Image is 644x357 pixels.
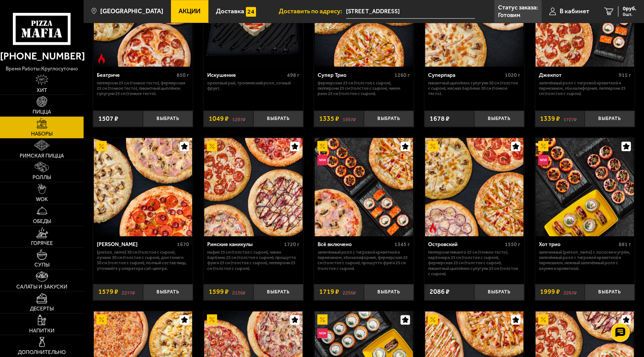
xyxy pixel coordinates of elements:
s: 2256 ₽ [343,288,356,295]
img: Акционный [96,141,107,151]
button: Выбрать [364,111,414,127]
span: Роллы [33,175,51,180]
span: Супы [34,262,50,268]
a: АкционныйНовинкаВсё включено [314,138,413,236]
div: Суперпара [428,72,503,78]
input: Ваш адрес доставки [346,5,475,19]
img: Акционный [538,314,548,324]
s: 2267 ₽ [563,288,577,295]
span: Напитки [29,328,54,334]
a: АкционныйХет Трик [93,138,192,236]
span: Акции [178,8,200,14]
div: Искушение [207,72,285,78]
div: Джекпот [538,72,616,78]
span: В кабинет [560,8,589,14]
span: Хит [37,88,47,93]
img: Римские каникулы [204,138,303,236]
span: Горячее [31,241,53,246]
div: Хот трио [538,241,616,248]
img: Акционный [428,314,438,324]
span: улица Возрождения, 23 [346,5,475,19]
button: Выбрать [253,284,303,300]
span: 915 г [618,72,631,78]
img: Акционный [207,314,217,324]
p: Пепперони 25 см (тонкое тесто), Фермерская 25 см (тонкое тесто), Пикантный цыплёнок сулугуни 25 с... [97,80,189,97]
img: Акционный [207,141,217,151]
span: 881 г [618,241,631,248]
img: Новинка [317,328,327,338]
img: Новинка [538,155,548,165]
div: Супер Трио [318,72,393,78]
p: Запеченный [PERSON_NAME] с лососем и угрём, Запечённый ролл с тигровой креветкой и пармезаном, Не... [538,249,631,271]
span: 1670 [177,241,189,248]
span: 1020 г [505,72,520,78]
span: 1579 ₽ [98,288,118,295]
img: 15daf4d41897b9f0e9f617042186c801.svg [246,7,256,17]
button: Выбрать [143,284,193,300]
button: Выбрать [585,111,635,127]
span: Римская пицца [20,153,64,159]
span: 0 шт. [623,12,636,17]
a: АкционныйНовинкаХот трио [535,138,635,236]
span: 1335 ₽ [319,115,339,122]
img: Акционный [317,141,327,151]
span: 2086 ₽ [430,288,450,295]
span: Доставить по адресу: [279,8,346,14]
div: Римские каникулы [207,241,282,248]
p: Пикантный цыплёнок сулугуни 30 см (толстое с сыром), Мясная Барбекю 30 см (тонкое тесто). [428,80,520,97]
img: Острое блюдо [428,223,438,233]
button: Выбрать [474,284,524,300]
span: WOK [36,197,48,202]
span: 850 г [177,72,189,78]
span: 0 руб. [623,6,636,11]
span: 1345 г [394,241,410,248]
span: 1550 г [505,241,520,248]
span: 1719 ₽ [319,288,339,295]
button: Выбрать [364,284,414,300]
span: 1599 ₽ [209,288,229,295]
img: Акционный [317,314,327,324]
button: Выбрать [143,111,193,127]
img: Акционный [428,141,438,151]
img: Хет Трик [94,138,192,236]
img: Островский [425,138,523,236]
p: Фермерская 25 см (толстое с сыром), Пепперони 25 см (толстое с сыром), Чикен Ранч 25 см (толстое ... [318,80,410,97]
span: Пицца [33,109,51,115]
span: 1260 г [394,72,410,78]
s: 2136 ₽ [232,288,245,295]
button: Выбрать [585,284,635,300]
div: Всё включено [318,241,393,248]
span: Десерты [30,306,54,312]
span: 498 г [287,72,299,78]
s: 1287 ₽ [232,115,245,122]
span: 1678 ₽ [430,115,450,122]
a: АкционныйОстрое блюдоОстровский [424,138,524,236]
p: Готовим [498,12,520,18]
p: Запечённый ролл с тигровой креветкой и пармезаном, Эби Калифорния, Фермерская 25 см (толстое с сы... [318,249,410,271]
p: Статус заказа: [498,5,538,11]
img: Акционный [96,314,107,324]
a: АкционныйРимские каникулы [203,138,303,236]
span: Наборы [31,131,53,137]
p: [PERSON_NAME] 30 см (толстое с сыром), Лучано 30 см (толстое с сыром), Дон Томаго 30 см (толстое ... [97,249,189,271]
img: Акционный [538,141,548,151]
button: Выбрать [474,111,524,127]
s: 1567 ₽ [343,115,356,122]
img: Всё включено [315,138,413,236]
span: 1999 ₽ [540,288,560,295]
span: Салаты и закуски [16,284,67,290]
p: Пепперони Пиканто 25 см (тонкое тесто), Карбонара 25 см (толстое с сыром), Фермерская 25 см (толс... [428,249,520,276]
button: Выбрать [253,111,303,127]
div: Беатриче [97,72,175,78]
span: Обеды [33,219,51,224]
span: [GEOGRAPHIC_DATA] [100,8,163,14]
p: Запечённый ролл с тигровой креветкой и пармезаном, Эби Калифорния, Пепперони 25 см (толстое с сыр... [538,80,631,97]
p: Мафия 25 см (толстое с сыром), Чикен Барбекю 25 см (толстое с сыром), Прошутто Фунги 25 см (толст... [207,249,299,271]
p: Ореховый рай, Тропический ролл, Сочный фрукт. [207,80,299,91]
div: [PERSON_NAME] [97,241,175,248]
span: 1339 ₽ [540,115,560,122]
s: 1727 ₽ [563,115,577,122]
span: 1507 ₽ [98,115,118,122]
span: Дополнительно [18,350,66,355]
s: 2277 ₽ [122,288,135,295]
